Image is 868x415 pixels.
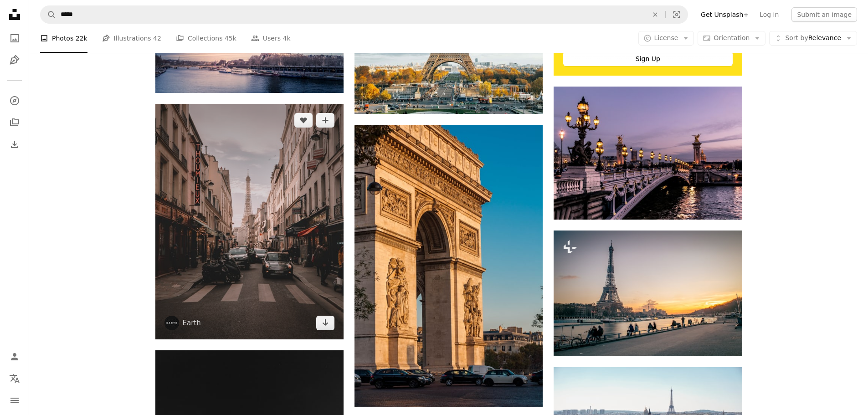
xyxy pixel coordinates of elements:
a: bridge during night time [554,149,742,157]
a: Photos [5,29,24,47]
a: Home — Unsplash [5,5,24,26]
a: Illustrations [5,51,24,69]
span: Relevance [785,34,841,43]
span: 4k [283,33,291,43]
form: Find visuals sitewide [40,5,688,24]
a: Download History [5,135,24,154]
a: Log in / Sign up [5,348,24,366]
a: Arch de Triomphe [354,262,543,270]
a: Log in [754,7,784,22]
button: Sort byRelevance [769,31,857,46]
a: Illustrations 42 [102,24,161,53]
a: Explore [5,92,24,110]
button: Submit an image [791,7,857,22]
button: Visual search [666,6,688,23]
img: bridge during night time [554,87,742,220]
span: 45k [225,33,236,43]
button: Add to Collection [316,113,334,128]
span: Sort by [785,34,808,41]
img: Go to Earth's profile [164,316,179,330]
div: Sign Up [563,51,732,66]
a: Earth [183,318,201,328]
button: License [638,31,694,46]
button: Clear [645,6,665,23]
a: Collections 45k [176,24,236,53]
img: Arch de Triomphe [354,125,543,407]
img: vehicles travelling on road surrounded by buildings during daytime [155,104,344,339]
a: Get Unsplash+ [695,7,754,22]
a: a group of people standing next to the eiffel tower [554,289,742,297]
span: License [654,34,678,41]
a: Download [316,316,334,330]
a: Users 4k [251,24,291,53]
a: vehicles travelling on road surrounded by buildings during daytime [155,217,344,225]
button: Like [294,113,313,128]
span: 42 [153,33,161,43]
button: Search Unsplash [41,6,56,23]
span: Orientation [714,34,750,41]
button: Orientation [698,31,765,46]
button: Language [5,369,24,388]
img: a group of people standing next to the eiffel tower [554,231,742,356]
a: Collections [5,113,24,132]
button: Menu [5,391,24,410]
